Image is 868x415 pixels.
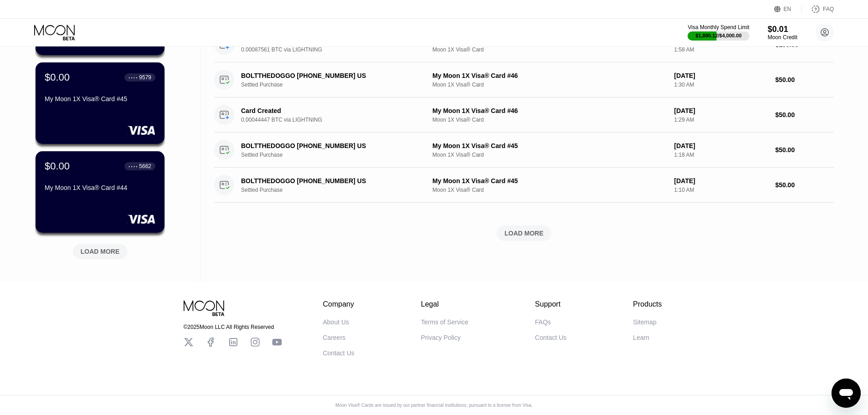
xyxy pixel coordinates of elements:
[633,334,649,341] div: Learn
[504,229,544,237] div: LOAD MORE
[128,165,138,168] div: ● ● ● ●
[421,318,468,326] div: Terms of Service
[633,300,662,308] div: Products
[241,117,431,123] div: 0.00044447 BTC via LIGHTNING
[432,152,667,158] div: Moon 1X Visa® Card
[214,97,834,133] div: Card Created0.00044447 BTC via LIGHTNINGMy Moon 1X Visa® Card #46Moon 1X Visa® Card[DATE]1:29 AM$...
[535,300,566,308] div: Support
[688,24,749,41] div: Visa Monthly Spend Limit$1,880.12/$4,000.00
[768,25,797,41] div: $0.01Moon Credit
[421,334,461,341] div: Privacy Policy
[674,72,768,79] div: [DATE]
[432,177,667,184] div: My Moon 1X Visa® Card #45
[128,76,138,79] div: ● ● ● ●
[184,324,282,330] div: © 2025 Moon LLC All Rights Reserved
[139,163,151,169] div: 5662
[36,62,164,144] div: $0.00● ● ● ●9579My Moon 1X Visa® Card #45
[323,334,346,341] div: Careers
[323,318,349,326] div: About Us
[214,225,834,241] div: LOAD MORE
[696,33,742,38] div: $1,880.12 / $4,000.00
[775,111,834,118] div: $50.00
[633,318,656,326] div: Sitemap
[81,247,120,256] div: LOAD MORE
[535,334,566,341] div: Contact Us
[214,62,834,97] div: BOLTTHEDOGGO [PHONE_NUMBER] USSettled PurchaseMy Moon 1X Visa® Card #46Moon 1X Visa® Card[DATE]1:...
[241,82,431,88] div: Settled Purchase
[823,6,834,12] div: FAQ
[45,95,155,102] div: My Moon 1X Visa® Card #45
[432,187,667,193] div: Moon 1X Visa® Card
[674,152,768,158] div: 1:18 AM
[674,142,768,149] div: [DATE]
[775,181,834,189] div: $50.00
[214,168,834,203] div: BOLTTHEDOGGO [PHONE_NUMBER] USSettled PurchaseMy Moon 1X Visa® Card #45Moon 1X Visa® Card[DATE]1:...
[674,107,768,114] div: [DATE]
[775,76,834,83] div: $50.00
[768,34,797,41] div: Moon Credit
[139,74,151,81] div: 9579
[241,72,418,79] div: BOLTTHEDOGGO [PHONE_NUMBER] US
[535,318,551,326] div: FAQs
[214,133,834,168] div: BOLTTHEDOGGO [PHONE_NUMBER] USSettled PurchaseMy Moon 1X Visa® Card #45Moon 1X Visa® Card[DATE]1:...
[432,46,667,53] div: Moon 1X Visa® Card
[674,117,768,123] div: 1:29 AM
[432,72,667,79] div: My Moon 1X Visa® Card #46
[45,184,155,191] div: My Moon 1X Visa® Card #44
[802,5,834,14] div: FAQ
[36,151,164,233] div: $0.00● ● ● ●5662My Moon 1X Visa® Card #44
[432,142,667,149] div: My Moon 1X Visa® Card #45
[674,82,768,88] div: 1:30 AM
[45,72,70,83] div: $0.00
[432,107,667,114] div: My Moon 1X Visa® Card #46
[688,24,749,31] div: Visa Monthly Spend Limit
[674,187,768,193] div: 1:10 AM
[775,146,834,154] div: $50.00
[674,177,768,184] div: [DATE]
[784,6,791,12] div: EN
[323,349,354,357] div: Contact Us
[241,46,431,53] div: 0.00087561 BTC via LIGHTNING
[241,187,431,193] div: Settled Purchase
[45,160,70,172] div: $0.00
[328,403,540,408] div: Moon Visa® Cards are issued by our partner financial institutions, pursuant to a license from Visa.
[241,142,418,149] div: BOLTTHEDOGGO [PHONE_NUMBER] US
[66,240,134,259] div: LOAD MORE
[432,82,667,88] div: Moon 1X Visa® Card
[674,46,768,53] div: 1:58 AM
[774,5,802,14] div: EN
[768,25,797,34] div: $0.01
[241,107,418,114] div: Card Created
[432,117,667,123] div: Moon 1X Visa® Card
[241,177,418,184] div: BOLTTHEDOGGO [PHONE_NUMBER] US
[241,152,431,158] div: Settled Purchase
[832,379,861,408] iframe: Button to launch messaging window
[421,300,468,308] div: Legal
[323,300,354,308] div: Company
